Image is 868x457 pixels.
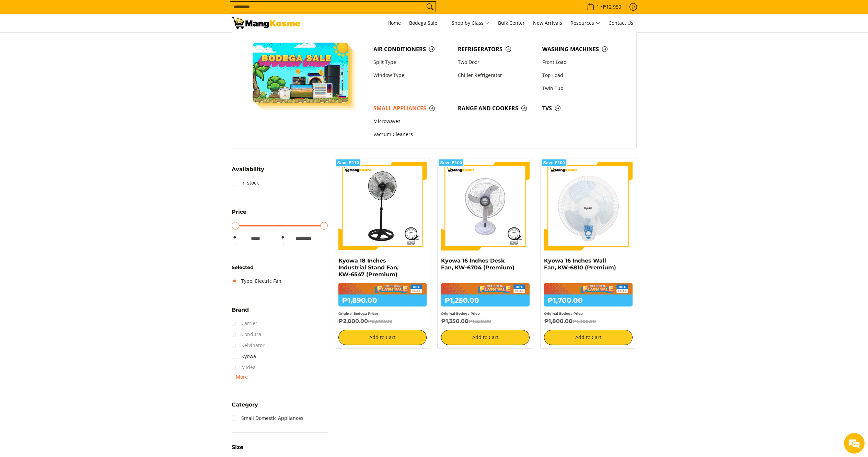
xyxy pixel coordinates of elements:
summary: Open [232,402,258,413]
a: Home [384,14,404,32]
h6: ₱1,890.00 [338,294,427,306]
span: Range and Cookers [458,104,535,113]
button: Add to Cart [441,330,530,345]
img: Kyowa 16 Inches Desk Fan, KW-6704 (Premium) [441,162,530,250]
span: Midea [232,362,256,373]
a: Washing Machines [539,43,623,56]
a: Chiller Refrigerator [454,69,539,82]
a: Range and Cookers [454,102,539,115]
img: Small Appliances l Mang Kosme: Home Appliances Warehouse Sale [232,17,300,29]
a: Kyowa 18 Inches Industrial Stand Fan, KW-6547 (Premium) [338,257,398,278]
summary: Open [232,373,248,381]
span: TVs [542,104,620,113]
span: Availability [232,167,264,172]
h6: Selected [232,265,328,271]
a: Small Appliances [370,102,454,115]
a: Bulk Center [495,14,528,32]
button: Search [425,2,436,12]
summary: Open [232,209,246,220]
span: Contact Us [609,20,633,26]
span: Save ₱100 [543,161,565,165]
del: ₱1,800.00 [572,319,596,324]
a: Air Conditioners [370,43,454,56]
span: Refrigerators [458,45,535,54]
span: ₱12,950 [602,4,622,9]
button: Add to Cart [544,330,633,345]
a: In stock [232,177,259,188]
a: Split Type [370,56,454,69]
a: Vaccum Cleaners [370,128,454,141]
span: Save ₱110 [337,161,359,165]
small: Original Bodega Price: [544,312,583,315]
img: kyowa-wall-fan-blue-premium-full-view-mang-kosme [544,162,633,250]
span: 1 [595,4,600,9]
summary: Open [232,445,243,455]
a: Two Door [454,56,539,69]
span: Air Conditioners [373,45,451,54]
span: Resources [570,19,600,27]
del: ₱2,000.00 [368,319,392,324]
a: Refrigerators [454,43,539,56]
span: Home [387,20,401,26]
button: Add to Cart [338,330,427,345]
a: Resources [567,14,604,32]
a: Shop by Class [448,14,493,32]
nav: Main Menu [307,14,637,32]
a: Bodega Sale [406,14,447,32]
span: Condura [232,329,261,340]
a: TVs [539,102,623,115]
summary: Open [232,307,249,318]
a: Kyowa 16 Inches Wall Fan, KW-6810 (Premium) [544,257,616,271]
span: • [585,3,623,11]
span: ₱ [232,235,239,242]
span: + More [232,374,248,380]
span: Washing Machines [542,45,620,54]
span: Bulk Center [498,20,525,26]
del: ₱1,350.00 [468,319,491,324]
span: Carrier [232,318,257,329]
a: Small Domestic Appliances [232,413,303,424]
span: Kelvinator [232,340,265,351]
a: Twin Tub [539,82,623,95]
span: Shop by Class [452,19,490,27]
small: Original Bodega Price: [441,312,481,315]
a: Window Type [370,69,454,82]
h6: ₱1,700.00 [544,294,633,306]
a: Kyowa 16 Inches Desk Fan, KW-6704 (Premium) [441,257,514,271]
a: Top Load [539,69,623,82]
span: ₱ [280,235,287,242]
h6: ₱1,350.00 [441,318,530,325]
a: Front Load [539,56,623,69]
summary: Open [232,167,264,177]
span: Price [232,209,246,215]
img: Bodega Sale [253,43,349,103]
span: Bodega Sale [409,19,443,27]
a: Microwaves [370,115,454,128]
a: Type: Electric Fan [232,276,281,287]
h6: ₱1,250.00 [441,294,530,306]
span: Brand [232,307,249,313]
span: Category [232,402,258,408]
span: Small Appliances [373,104,451,113]
span: Save ₱100 [440,161,462,165]
h6: ₱1,800.00 [544,318,633,325]
h6: ₱2,000.00 [338,318,427,325]
span: New Arrivals [533,20,562,26]
a: Kyowa [232,351,256,362]
img: Kyowa 18 Inches Industrial Stand Fan, KW-6547 (Premium) [338,162,427,250]
a: New Arrivals [530,14,566,32]
small: Original Bodega Price: [338,312,378,315]
span: Size [232,445,243,450]
a: Contact Us [605,14,637,32]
